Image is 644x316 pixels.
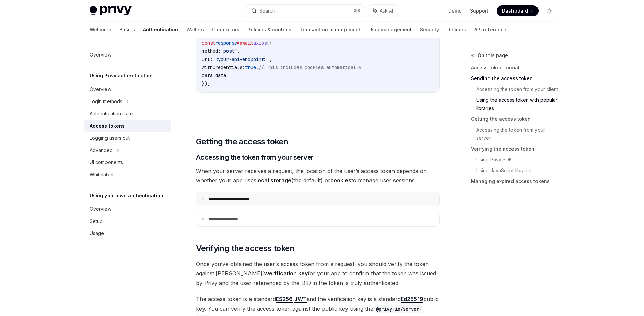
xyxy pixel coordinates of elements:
span: data: [202,72,215,78]
a: Logging users out [84,132,171,144]
div: Login methods [90,97,122,106]
span: Once you’ve obtained the user’s access token from a request, you should verify the token against ... [196,259,440,288]
a: Authentication [143,22,178,38]
h5: Using your own authentication [90,191,163,200]
span: '<your-api-endpoint>' [213,56,269,62]
button: Toggle dark mode [544,5,555,16]
div: Overview [90,85,111,93]
span: withCredentials: [202,64,245,70]
div: Overview [90,51,111,59]
a: Getting the access token [471,114,560,125]
a: Dashboard [497,5,539,16]
h5: Using Privy authentication [90,72,153,80]
a: Usage [84,227,171,240]
a: Using JavaScript libraries [476,165,560,176]
span: 'post' [221,48,237,54]
a: Security [420,22,439,38]
a: Ed25519 [401,296,423,303]
div: Search... [259,7,278,15]
a: Recipes [447,22,466,38]
a: Authentication state [84,108,171,120]
a: Connectors [212,22,239,38]
a: Accessing the token from your server [476,125,560,143]
a: Overview [84,49,171,61]
a: Managing expired access tokens [471,176,560,187]
span: data [215,72,226,78]
span: response [215,40,237,46]
strong: cookies [330,177,351,184]
a: UI components [84,156,171,168]
div: Logging users out [90,134,130,142]
span: }); [202,81,210,87]
div: Advanced [90,146,113,154]
span: url: [202,56,213,62]
a: Sending the access token [471,73,560,84]
a: Access token format [471,62,560,73]
span: // This includes cookies automatically [259,64,361,70]
a: Verifying the access token [471,143,560,154]
span: axios [253,40,267,46]
a: ES256 [276,296,293,303]
div: Overview [90,205,111,213]
img: light logo [90,6,132,16]
span: method: [202,48,221,54]
span: ⌘ K [354,8,361,14]
span: Accessing the token from your server [196,153,314,162]
a: Wallets [186,22,204,38]
div: Setup [90,217,103,225]
a: User management [368,22,412,38]
span: On this page [478,51,508,60]
span: When your server receives a request, the location of the user’s access token depends on whether y... [196,166,440,185]
a: Transaction management [300,22,360,38]
span: Getting the access token [196,136,288,147]
span: , [256,64,259,70]
div: UI components [90,158,123,166]
a: Policies & controls [247,22,291,38]
span: Verifying the access token [196,243,294,254]
span: = [237,40,240,46]
a: Overview [84,83,171,95]
a: Using Privy SDK [476,154,560,165]
div: Whitelabel [90,171,113,179]
div: Usage [90,229,104,238]
div: Authentication state [90,110,133,118]
strong: verification key [266,270,308,277]
a: API reference [474,22,506,38]
div: Access tokens [90,122,125,130]
span: Ask AI [380,7,393,14]
a: Welcome [90,22,111,38]
button: Ask AI [368,5,398,17]
span: ({ [267,40,272,46]
a: Using the access token with popular libraries [476,95,560,114]
a: Support [470,7,488,14]
span: , [269,56,272,62]
a: Overview [84,203,171,215]
span: true [245,64,256,70]
span: Dashboard [502,7,528,14]
a: Access tokens [84,120,171,132]
a: Setup [84,215,171,227]
a: JWT [294,296,307,303]
a: Basics [119,22,135,38]
a: Accessing the token from your client [476,84,560,95]
a: Demo [448,7,462,14]
a: Whitelabel [84,168,171,181]
span: await [240,40,253,46]
button: Search...⌘K [246,5,365,17]
span: const [202,40,215,46]
span: , [237,48,240,54]
strong: local storage [256,177,291,184]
